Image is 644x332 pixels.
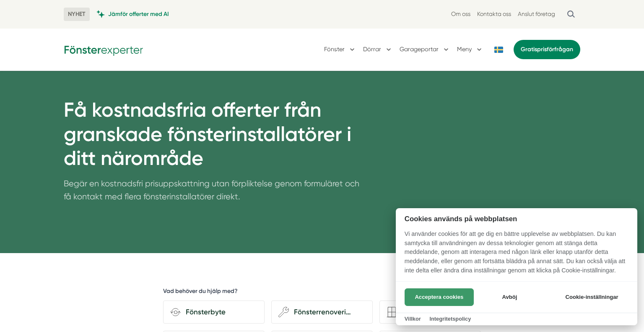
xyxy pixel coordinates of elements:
p: Vi använder cookies för att ge dig en bättre upplevelse av webbplatsen. Du kan samtycka till anvä... [396,230,637,281]
button: Cookie-inställningar [555,288,628,306]
h2: Cookies används på webbplatsen [396,215,637,223]
button: Avböj [476,288,543,306]
a: Integritetspolicy [429,316,471,322]
a: Villkor [405,316,421,322]
button: Acceptera cookies [405,288,474,306]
